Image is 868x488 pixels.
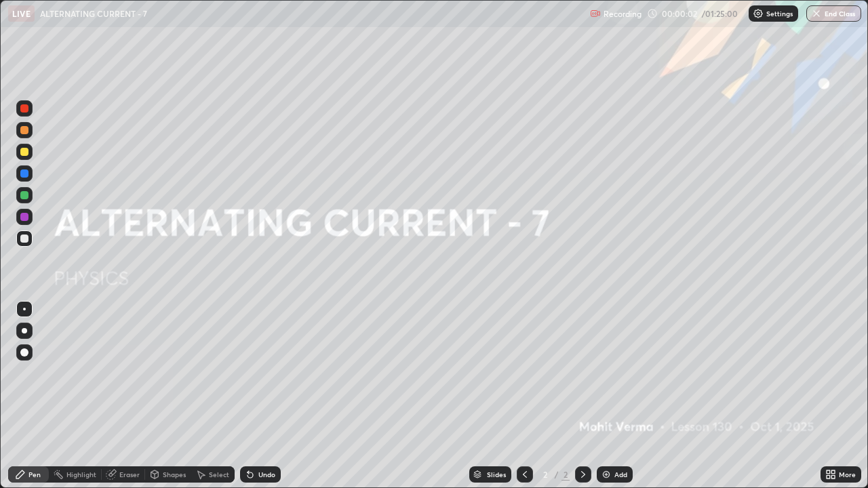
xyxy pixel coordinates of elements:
button: End Class [806,5,861,22]
div: Select [209,471,229,478]
div: 2 [538,470,552,479]
div: More [839,471,856,478]
p: Recording [604,9,642,19]
div: Eraser [119,471,140,478]
p: ALTERNATING CURRENT - 7 [40,8,147,19]
div: Undo [258,471,275,478]
div: 2 [561,468,570,481]
img: add-slide-button [601,469,612,480]
div: Shapes [163,471,186,478]
div: Highlight [66,471,96,478]
img: end-class-cross [811,8,822,19]
div: Add [614,471,627,478]
img: recording.375f2c34.svg [590,8,601,19]
img: class-settings-icons [753,8,764,19]
p: LIVE [12,8,31,19]
div: / [555,470,559,479]
p: Settings [766,10,793,17]
div: Slides [487,471,506,478]
div: Pen [28,471,41,478]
